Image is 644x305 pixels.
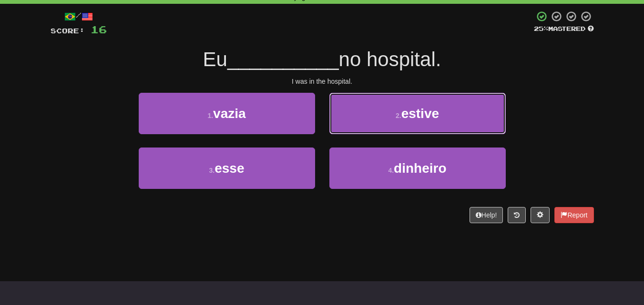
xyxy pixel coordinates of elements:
[394,161,446,176] span: dinheiro
[329,148,506,189] button: 4.dinheiro
[388,167,394,174] small: 4 .
[51,77,594,86] div: I was in the hospital.
[470,207,503,223] button: Help!
[534,25,594,33] div: Mastered
[209,167,215,174] small: 3 .
[401,106,439,121] span: estive
[203,48,227,70] span: Eu
[139,93,315,134] button: 1.vazia
[508,207,526,223] button: Round history (alt+y)
[207,112,213,119] small: 1 .
[339,48,441,70] span: no hospital.
[534,25,548,32] span: 25 %
[554,207,593,223] button: Report
[213,106,246,121] span: vazia
[329,93,506,134] button: 2.estive
[396,112,401,119] small: 2 .
[215,161,244,176] span: esse
[51,10,107,22] div: /
[139,148,315,189] button: 3.esse
[51,27,85,35] span: Score:
[91,23,107,35] span: 16
[227,48,339,70] span: __________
